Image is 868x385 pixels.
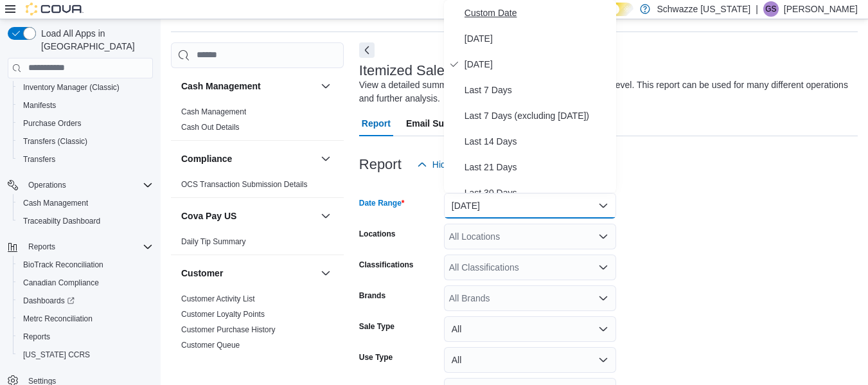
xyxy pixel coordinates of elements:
[18,134,153,149] span: Transfers (Classic)
[359,78,851,105] div: View a detailed summary of products sold down to the package level. This report can be used for m...
[13,78,158,96] button: Inventory Manager (Classic)
[18,329,55,345] a: Reports
[23,198,88,208] span: Cash Management
[23,296,75,306] span: Dashboards
[18,80,125,95] a: Inventory Manager (Classic)
[23,177,71,193] button: Operations
[18,257,153,273] span: BioTrack Reconciliation
[13,194,158,212] button: Cash Management
[406,111,488,136] span: Email Subscription
[359,63,452,78] h3: Itemized Sales
[18,347,95,363] a: [US_STATE] CCRS
[23,118,82,129] span: Purchase Orders
[181,237,246,246] a: Daily Tip Summary
[465,31,611,46] span: [DATE]
[26,3,84,15] img: Cova
[465,185,611,201] span: Last 30 Days
[412,152,505,177] button: Hide Parameters
[359,321,394,332] label: Sale Type
[359,229,396,239] label: Locations
[362,111,391,136] span: Report
[3,176,158,194] button: Operations
[181,325,276,335] span: Customer Purchase History
[465,108,611,123] span: Last 7 Days (excluding [DATE])
[171,291,344,373] div: Customer
[18,195,93,211] a: Cash Management
[18,152,153,167] span: Transfers
[23,82,120,93] span: Inventory Manager (Classic)
[181,152,315,165] button: Compliance
[784,1,858,17] p: [PERSON_NAME]
[18,116,153,131] span: Purchase Orders
[28,242,55,252] span: Reports
[181,237,246,247] span: Daily Tip Summary
[13,132,158,150] button: Transfers (Classic)
[23,239,153,255] span: Reports
[18,293,153,309] span: Dashboards
[181,325,276,334] a: Customer Purchase History
[465,57,611,72] span: [DATE]
[171,104,344,140] div: Cash Management
[763,1,779,17] div: Gulzar Sayall
[13,346,158,364] button: [US_STATE] CCRS
[18,213,105,229] a: Traceabilty Dashboard
[18,275,153,291] span: Canadian Compliance
[181,294,255,303] a: Customer Activity List
[13,274,158,292] button: Canadian Compliance
[23,314,93,324] span: Metrc Reconciliation
[13,256,158,274] button: BioTrack Reconciliation
[13,292,158,310] a: Dashboards
[181,80,261,93] h3: Cash Management
[171,177,344,197] div: Compliance
[23,100,56,111] span: Manifests
[13,328,158,346] button: Reports
[756,1,758,17] p: |
[181,340,240,350] span: Customer Queue
[181,152,232,165] h3: Compliance
[465,82,611,98] span: Last 7 Days
[181,267,223,280] h3: Customer
[3,238,158,256] button: Reports
[465,159,611,175] span: Last 21 Days
[359,198,405,208] label: Date Range
[359,42,375,58] button: Next
[18,98,61,113] a: Manifests
[181,356,236,365] a: New Customers
[18,213,153,229] span: Traceabilty Dashboard
[23,216,100,226] span: Traceabilty Dashboard
[598,293,608,303] button: Open list of options
[18,293,80,309] a: Dashboards
[181,179,308,190] span: OCS Transaction Submission Details
[23,239,60,255] button: Reports
[13,150,158,168] button: Transfers
[181,123,240,132] a: Cash Out Details
[23,260,103,270] span: BioTrack Reconciliation
[18,195,153,211] span: Cash Management
[359,352,393,363] label: Use Type
[18,98,153,113] span: Manifests
[465,134,611,149] span: Last 14 Days
[444,316,616,342] button: All
[23,278,99,288] span: Canadian Compliance
[181,80,315,93] button: Cash Management
[181,341,240,350] a: Customer Queue
[28,180,66,190] span: Operations
[181,210,236,222] h3: Cova Pay US
[13,212,158,230] button: Traceabilty Dashboard
[23,332,50,342] span: Reports
[13,114,158,132] button: Purchase Orders
[181,210,315,222] button: Cova Pay US
[18,134,93,149] a: Transfers (Classic)
[23,136,87,147] span: Transfers (Classic)
[181,180,308,189] a: OCS Transaction Submission Details
[36,27,153,53] span: Load All Apps in [GEOGRAPHIC_DATA]
[657,1,750,17] p: Schwazze [US_STATE]
[181,309,265,319] span: Customer Loyalty Points
[432,158,500,171] span: Hide Parameters
[318,78,333,94] button: Cash Management
[598,262,608,273] button: Open list of options
[181,355,236,366] span: New Customers
[318,151,333,166] button: Compliance
[318,208,333,224] button: Cova Pay US
[23,350,90,360] span: [US_STATE] CCRS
